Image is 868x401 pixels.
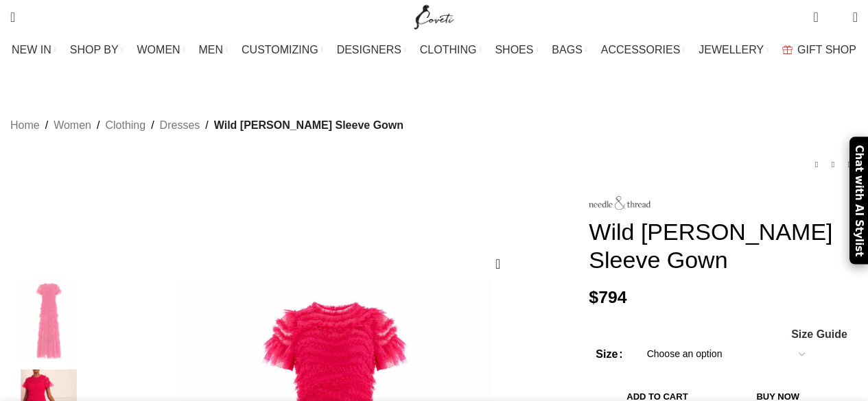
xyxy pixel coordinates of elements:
[54,117,91,134] a: Women
[137,43,180,56] span: WOMEN
[337,43,401,56] span: DESIGNERS
[782,45,793,54] img: GiftBag
[70,36,124,64] a: SHOP BY
[7,279,91,363] img: Needle and Thread
[808,156,825,173] a: Previous product
[832,14,842,24] span: 0
[699,36,769,64] a: JEWELLERY
[841,156,858,173] a: Next product
[420,36,482,64] a: CLOTHING
[806,3,825,31] a: 0
[790,329,847,340] a: Size Guide
[10,117,40,134] a: Home
[3,36,865,64] div: Main navigation
[214,117,403,134] span: Wild [PERSON_NAME] Sleeve Gown
[420,43,477,56] span: CLOTHING
[137,36,185,64] a: WOMEN
[199,36,228,64] a: MEN
[552,43,582,56] span: BAGS
[552,36,587,64] a: BAGS
[242,36,323,64] a: CUSTOMIZING
[12,43,51,56] span: NEW IN
[10,117,403,134] nav: Breadcrumb
[242,43,318,56] span: CUSTOMIZING
[814,7,825,17] span: 0
[411,10,457,22] a: Site logo
[596,345,622,363] label: Size
[589,196,650,210] img: Needle and Thread
[105,117,145,134] a: Clothing
[791,329,847,340] span: Size Guide
[589,288,626,306] bdi: 794
[160,117,200,134] a: Dresses
[782,36,856,64] a: GIFT SHOP
[495,43,533,56] span: SHOES
[199,43,224,56] span: MEN
[495,36,538,64] a: SHOES
[829,3,843,31] div: My Wishlist
[601,36,685,64] a: ACCESSORIES
[699,43,764,56] span: JEWELLERY
[797,43,856,56] span: GIFT SHOP
[589,288,598,306] span: $
[3,3,22,31] a: Search
[601,43,681,56] span: ACCESSORIES
[589,218,858,274] h1: Wild [PERSON_NAME] Sleeve Gown
[70,43,119,56] span: SHOP BY
[12,36,56,64] a: NEW IN
[337,36,406,64] a: DESIGNERS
